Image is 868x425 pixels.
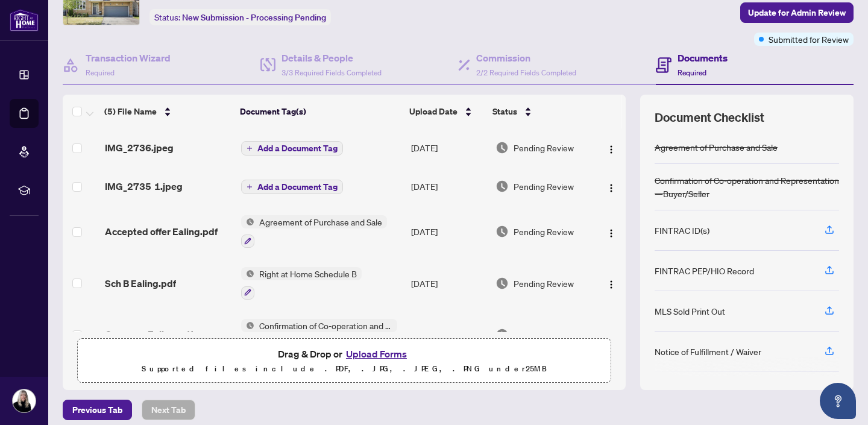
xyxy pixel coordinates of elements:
[85,362,603,376] p: Supported files include .PDF, .JPG, .JPEG, .PNG under 25 MB
[748,3,846,22] span: Update for Admin Review
[72,400,122,420] span: Previous Tab
[257,183,338,191] span: Add a Document Tag
[495,141,509,154] img: Document Status
[241,319,254,332] img: Status Icon
[514,141,574,154] span: Pending Review
[514,328,574,341] span: Pending Review
[257,144,338,153] span: Add a Document Tag
[406,206,491,257] td: [DATE]
[105,224,218,239] span: Accepted offer Ealing.pdf
[678,51,728,65] h4: Documents
[406,167,491,206] td: [DATE]
[488,95,593,128] th: Status
[104,105,157,118] span: (5) File Name
[602,274,621,293] button: Logo
[476,68,576,77] span: 2/2 Required Fields Completed
[606,145,616,154] img: Logo
[182,12,326,23] span: New Submission - Processing Pending
[409,105,458,118] span: Upload Date
[476,51,576,65] h4: Commission
[495,180,509,193] img: Document Status
[254,319,397,332] span: Confirmation of Co-operation and Representation—Buyer/Seller
[63,400,132,420] button: Previous Tab
[278,346,410,362] span: Drag & Drop or
[78,339,611,383] span: Drag & Drop orUpload FormsSupported files include .PDF, .JPG, .JPEG, .PNG under25MB
[495,328,509,341] img: Document Status
[514,225,574,238] span: Pending Review
[655,304,725,318] div: MLS Sold Print Out
[241,215,254,228] img: Status Icon
[241,267,362,300] button: Status IconRight at Home Schedule B
[254,267,362,280] span: Right at Home Schedule B
[495,277,509,290] img: Document Status
[281,51,382,65] h4: Details & People
[492,105,517,118] span: Status
[235,95,404,128] th: Document Tag(s)
[241,215,387,248] button: Status IconAgreement of Purchase and Sale
[254,215,387,228] span: Agreement of Purchase and Sale
[606,280,616,289] img: Logo
[241,141,343,156] button: Add a Document Tag
[655,174,839,200] div: Confirmation of Co-operation and Representation—Buyer/Seller
[86,68,115,77] span: Required
[10,9,39,31] img: logo
[602,222,621,241] button: Logo
[655,109,764,126] span: Document Checklist
[655,140,778,154] div: Agreement of Purchase and Sale
[241,267,254,280] img: Status Icon
[602,325,621,344] button: Logo
[769,33,849,46] span: Submitted for Review
[241,140,343,156] button: Add a Document Tag
[606,332,616,341] img: Logo
[655,224,709,237] div: FINTRAC ID(s)
[281,68,382,77] span: 3/3 Required Fields Completed
[406,257,491,309] td: [DATE]
[247,145,253,151] span: plus
[142,400,195,420] button: Next Tab
[241,179,343,195] button: Add a Document Tag
[247,184,253,190] span: plus
[602,138,621,157] button: Logo
[655,345,761,358] div: Notice of Fulfillment / Waiver
[606,183,616,193] img: Logo
[342,346,410,362] button: Upload Forms
[655,264,754,277] div: FINTRAC PEP/HIO Record
[105,140,174,155] span: IMG_2736.jpeg
[495,225,509,238] img: Document Status
[406,128,491,167] td: [DATE]
[105,276,176,291] span: Sch B Ealing.pdf
[820,383,856,419] button: Open asap
[514,277,574,290] span: Pending Review
[602,177,621,196] button: Logo
[241,180,343,194] button: Add a Document Tag
[514,180,574,193] span: Pending Review
[105,179,183,194] span: IMG_2735 1.jpeg
[406,309,491,361] td: [DATE]
[678,68,706,77] span: Required
[241,319,397,351] button: Status IconConfirmation of Co-operation and Representation—Buyer/Seller
[740,2,854,23] button: Update for Admin Review
[149,9,331,25] div: Status:
[404,95,488,128] th: Upload Date
[86,51,171,65] h4: Transaction Wizard
[13,389,36,412] img: Profile Icon
[99,95,235,128] th: (5) File Name
[606,228,616,238] img: Logo
[105,327,193,342] span: Con coop Ealing.pdf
